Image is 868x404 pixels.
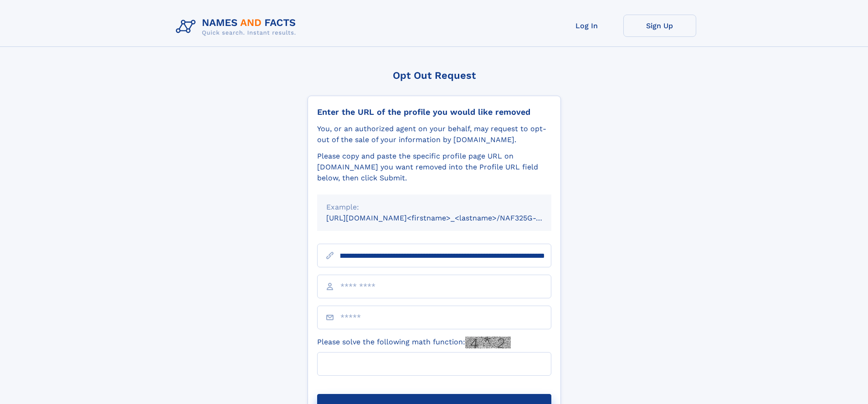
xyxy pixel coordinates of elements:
[326,202,542,213] div: Example:
[317,123,551,145] div: You, or an authorized agent on your behalf, may request to opt-out of the sale of your informatio...
[623,15,696,37] a: Sign Up
[317,151,551,184] div: Please copy and paste the specific profile page URL on [DOMAIN_NAME] you want removed into the Pr...
[317,107,551,117] div: Enter the URL of the profile you would like removed
[326,214,569,222] small: [URL][DOMAIN_NAME]<firstname>_<lastname>/NAF325G-xxxxxxxx
[317,337,511,348] label: Please solve the following math function:
[172,15,303,39] img: Logo Names and Facts
[550,15,623,37] a: Log In
[308,70,561,81] div: Opt Out Request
